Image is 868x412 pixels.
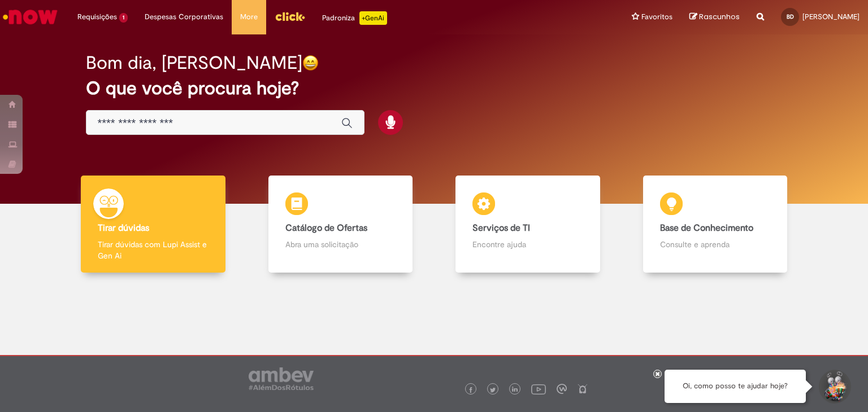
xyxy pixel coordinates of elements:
[531,382,546,396] img: logo_footer_youtube.png
[98,222,149,234] b: Tirar dúvidas
[472,239,583,250] p: Encontre ajuda
[817,370,851,404] button: Iniciar Conversa de Suporte
[472,222,530,234] b: Serviços de TI
[787,13,794,20] span: BD
[490,387,496,393] img: logo_footer_twitter.png
[285,222,367,234] b: Catálogo de Ofertas
[802,12,860,21] span: [PERSON_NAME]
[660,239,771,250] p: Consulte e aprenda
[86,53,302,73] h2: Bom dia, [PERSON_NAME]
[641,11,672,23] span: Favoritos
[86,78,783,98] h2: O que você procura hoje?
[98,239,209,261] p: Tirar dúvidas com Lupi Assist e Gen Ai
[660,222,753,234] b: Base de Conhecimento
[240,11,258,23] span: More
[247,176,435,273] a: Catálogo de Ofertas Abra uma solicitação
[512,387,518,393] img: logo_footer_linkedin.png
[145,11,223,23] span: Despesas Corporativas
[59,176,247,273] a: Tirar dúvidas Tirar dúvidas com Lupi Assist e Gen Ai
[468,387,474,393] img: logo_footer_facebook.png
[275,8,305,25] img: click_logo_yellow_360x200.png
[557,384,567,394] img: logo_footer_workplace.png
[622,176,809,273] a: Base de Conhecimento Consulte e aprenda
[249,367,314,390] img: logo_footer_ambev_rotulo_gray.png
[578,384,588,394] img: logo_footer_naosei.png
[302,55,319,71] img: happy-face.png
[322,11,387,25] div: Padroniza
[434,176,622,273] a: Serviços de TI Encontre ajuda
[119,13,128,23] span: 1
[689,12,740,23] a: Rascunhos
[285,239,396,250] p: Abra uma solicitação
[1,6,59,28] img: ServiceNow
[665,370,806,403] div: Oi, como posso te ajudar hoje?
[77,11,117,23] span: Requisições
[699,11,740,22] span: Rascunhos
[359,11,387,25] p: +GenAi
